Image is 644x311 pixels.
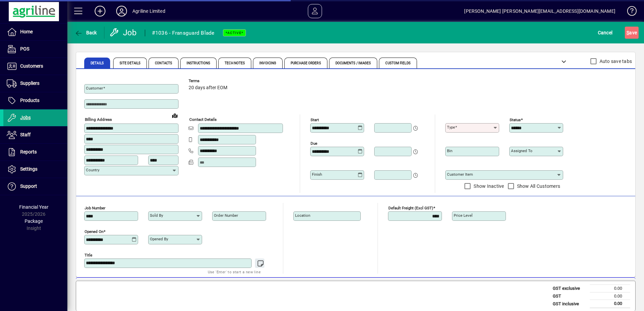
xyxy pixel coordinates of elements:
span: Instructions [187,62,210,65]
button: Save [625,27,639,39]
button: Profile [111,5,132,17]
a: Customers [3,58,67,75]
span: Suppliers [20,80,39,86]
span: POS [20,46,29,51]
button: Cancel [596,27,614,39]
a: Support [3,178,67,195]
span: ave [626,27,637,38]
mat-label: Assigned to [511,148,533,153]
mat-label: Opened On [85,229,103,234]
span: Jobs [20,115,31,120]
mat-label: Location [295,213,310,218]
mat-label: Type [447,125,455,130]
label: Show All Customers [516,183,560,189]
span: 20 days after EOM [189,85,227,91]
button: Back [73,27,99,39]
mat-label: Order number [214,213,238,218]
span: Invoicing [259,62,276,65]
a: Staff [3,127,67,143]
span: Package [25,218,43,224]
div: Agriline Limited [132,6,165,16]
span: Documents / Images [335,62,371,65]
span: Financial Year [19,204,49,210]
mat-label: Price Level [454,213,473,218]
a: Settings [3,161,67,178]
button: Add [89,5,111,17]
span: S [626,30,629,35]
a: POS [3,41,67,58]
mat-label: Customer Item [447,172,473,177]
span: Back [74,30,97,35]
mat-label: Due [311,141,317,146]
td: 0.00 [590,285,630,292]
mat-label: Opened by [150,237,168,241]
td: GST [549,292,590,300]
td: GST inclusive [549,300,590,308]
a: Home [3,24,67,40]
span: Cancel [598,27,613,38]
mat-label: Bin [447,148,452,153]
td: 0.00 [590,292,630,300]
a: View on map [169,110,180,121]
span: Terms [189,79,229,83]
span: Tech Notes [225,62,245,65]
a: Suppliers [3,75,67,92]
span: Settings [20,166,37,172]
span: Products [20,98,39,103]
mat-label: Customer [86,86,103,91]
span: Purchase Orders [291,62,321,65]
div: #1036 - Fransguard Blade [152,28,215,38]
label: Auto save tabs [598,58,632,65]
a: Knowledge Base [622,1,636,23]
label: Show Inactive [472,183,504,189]
a: Products [3,92,67,109]
td: GST exclusive [549,285,590,292]
span: Custom Fields [385,62,410,65]
mat-label: Country [86,168,99,172]
div: [PERSON_NAME] [PERSON_NAME][EMAIL_ADDRESS][DOMAIN_NAME] [464,6,615,16]
span: Staff [20,132,31,137]
span: Details [91,62,104,65]
app-page-header-button: Back [67,27,104,39]
mat-label: Start [311,117,319,122]
span: Reports [20,149,37,154]
span: Contacts [155,62,172,65]
mat-label: Finish [312,172,322,177]
span: Home [20,29,33,34]
span: Support [20,183,37,189]
mat-label: Title [85,253,92,257]
mat-label: Default Freight (excl GST) [388,206,433,210]
td: 0.00 [590,300,630,308]
mat-hint: Use 'Enter' to start a new line [208,268,261,276]
span: Customers [20,63,43,69]
span: Site Details [120,62,140,65]
mat-label: Status [510,117,521,122]
mat-label: Job number [85,206,105,210]
mat-label: Sold by [150,213,163,218]
a: Reports [3,144,67,161]
div: Job [109,27,138,38]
